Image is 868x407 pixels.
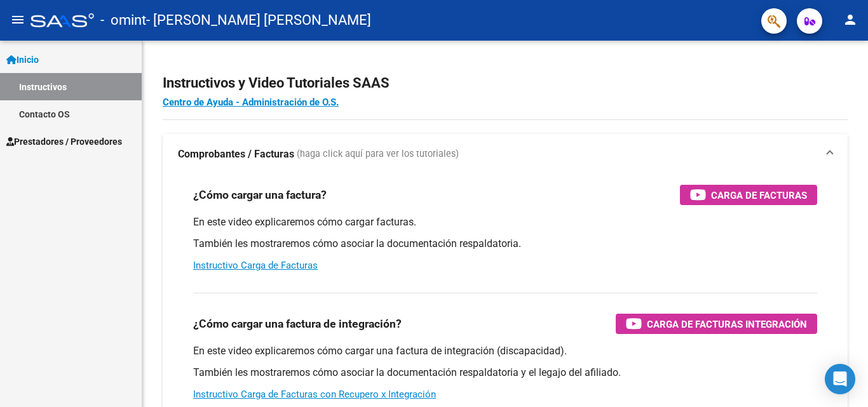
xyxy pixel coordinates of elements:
[680,185,817,205] button: Carga de Facturas
[146,6,371,34] span: - [PERSON_NAME] [PERSON_NAME]
[193,260,318,271] a: Instructivo Carga de Facturas
[297,147,459,161] span: (haga click aquí para ver los tutoriales)
[163,134,848,175] mat-expansion-panel-header: Comprobantes / Facturas (haga click aquí para ver los tutoriales)
[193,389,436,400] a: Instructivo Carga de Facturas con Recupero x Integración
[10,12,25,27] mat-icon: menu
[843,12,858,27] mat-icon: person
[193,344,817,358] p: En este video explicaremos cómo cargar una factura de integración (discapacidad).
[647,316,807,332] span: Carga de Facturas Integración
[163,97,339,108] a: Centro de Ayuda - Administración de O.S.
[193,237,817,251] p: También les mostraremos cómo asociar la documentación respaldatoria.
[100,6,146,34] span: - omint
[193,215,817,229] p: En este video explicaremos cómo cargar facturas.
[616,314,817,334] button: Carga de Facturas Integración
[6,53,39,67] span: Inicio
[178,147,294,161] strong: Comprobantes / Facturas
[193,315,402,333] h3: ¿Cómo cargar una factura de integración?
[825,364,855,394] div: Open Intercom Messenger
[711,187,807,203] span: Carga de Facturas
[163,71,848,95] h2: Instructivos y Video Tutoriales SAAS
[193,186,327,204] h3: ¿Cómo cargar una factura?
[6,135,122,149] span: Prestadores / Proveedores
[193,366,817,380] p: También les mostraremos cómo asociar la documentación respaldatoria y el legajo del afiliado.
